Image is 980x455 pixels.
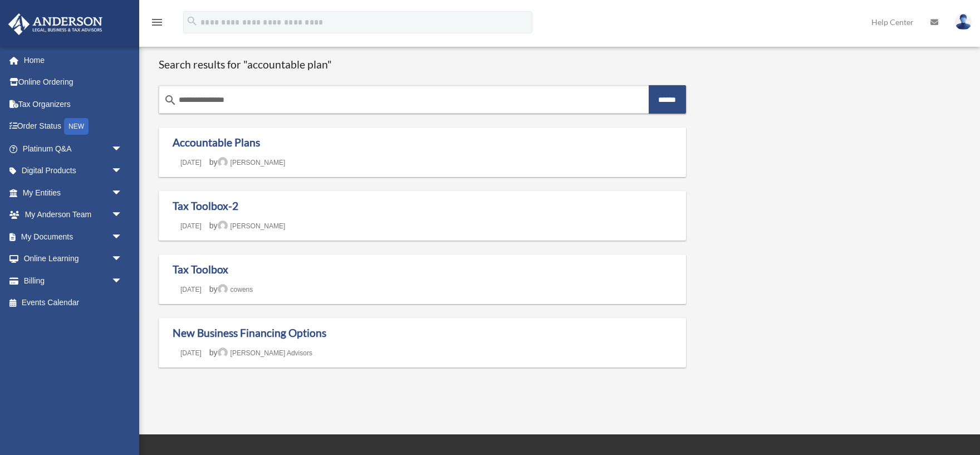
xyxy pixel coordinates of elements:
a: New Business Financing Options [173,326,326,339]
a: My Documentsarrow_drop_down [8,226,139,248]
span: arrow_drop_down [111,226,134,248]
i: search [186,15,198,27]
span: arrow_drop_down [111,138,134,160]
span: by [209,285,253,293]
a: Digital Productsarrow_drop_down [8,160,139,182]
a: Events Calendar [8,292,139,314]
a: My Anderson Teamarrow_drop_down [8,204,139,226]
span: by [209,158,286,167]
a: Platinum Q&Aarrow_drop_down [8,138,139,160]
a: [DATE] [173,286,209,293]
a: [PERSON_NAME] [218,159,286,167]
i: search [164,94,177,107]
span: by [209,348,312,357]
a: Accountable Plans [173,136,260,149]
span: arrow_drop_down [111,204,134,227]
a: [DATE] [173,349,209,357]
a: [DATE] [173,222,209,230]
a: Billingarrow_drop_down [8,270,139,292]
a: Home [8,49,134,71]
a: [PERSON_NAME] Advisors [218,349,312,357]
img: Anderson Advisors Platinum Portal [5,13,106,35]
a: Online Ordering [8,71,139,94]
a: Order StatusNEW [8,115,139,138]
span: arrow_drop_down [111,248,134,271]
a: cowens [218,286,253,293]
a: My Entitiesarrow_drop_down [8,182,139,204]
a: [PERSON_NAME] [218,222,286,230]
a: menu [150,19,164,29]
div: NEW [64,118,89,135]
a: [DATE] [173,159,209,167]
a: Online Learningarrow_drop_down [8,248,139,270]
h1: Search results for "accountable plan" [159,58,686,72]
a: Tax Toolbox [173,263,228,276]
span: arrow_drop_down [111,160,134,183]
a: Tax Organizers [8,93,139,115]
a: Tax Toolbox-2 [173,199,238,212]
span: arrow_drop_down [111,270,134,292]
img: User Pic [955,14,972,30]
span: arrow_drop_down [111,182,134,204]
span: by [209,221,286,230]
i: menu [150,16,164,29]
